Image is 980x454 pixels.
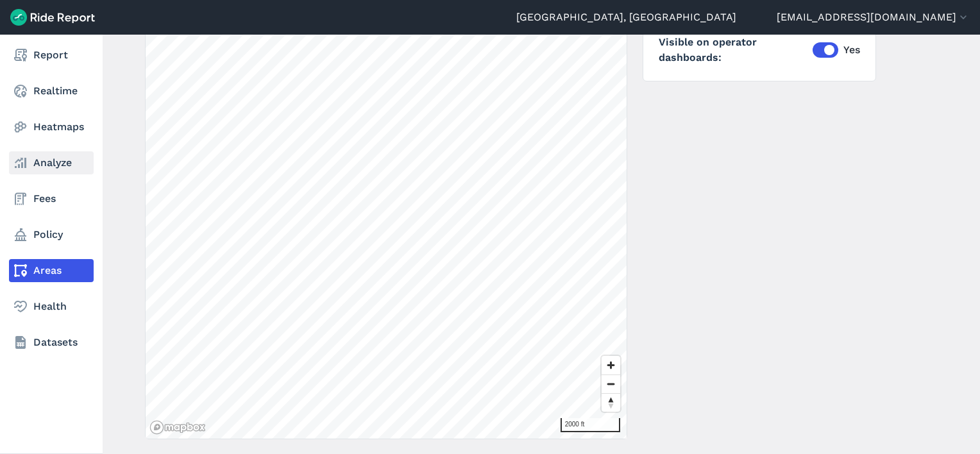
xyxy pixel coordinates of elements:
a: Realtime [9,80,94,103]
a: Mapbox logo [149,420,206,435]
button: Zoom in [602,356,620,374]
a: Datasets [9,331,94,354]
div: 2000 ft [561,418,620,432]
button: Zoom out [602,374,620,393]
button: Reset bearing to north [602,393,620,412]
a: Analyze [9,151,94,174]
label: Yes [813,42,860,58]
a: Health [9,295,94,318]
a: Areas [9,259,94,282]
a: Report [9,44,94,67]
a: Fees [9,187,94,210]
a: [GEOGRAPHIC_DATA], [GEOGRAPHIC_DATA] [516,10,736,25]
button: [EMAIL_ADDRESS][DOMAIN_NAME] [777,10,970,25]
span: Visible on operator dashboards [659,35,813,65]
img: Ride Report [10,9,95,26]
a: Policy [9,223,94,246]
a: Heatmaps [9,115,94,139]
